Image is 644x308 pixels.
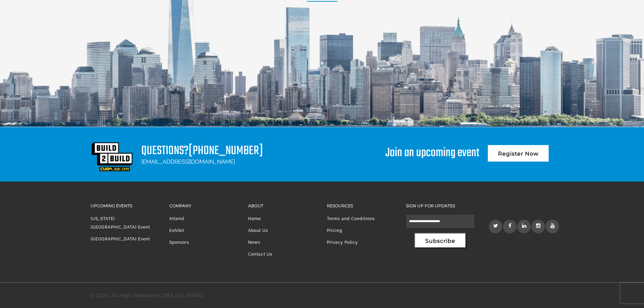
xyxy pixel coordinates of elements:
[141,145,263,157] h1: Questions?
[488,145,549,162] a: Register Now
[406,202,475,210] h3: Sign up for updates
[141,158,235,165] a: [EMAIL_ADDRESS][DOMAIN_NAME]
[248,252,272,257] a: Contact Us
[169,240,189,245] a: Sponsors
[189,141,263,161] a: [PHONE_NUMBER]
[327,202,396,210] h3: Resources
[248,202,317,210] h3: About
[91,291,205,300] div: © 2024. All Right Reserved OJBA [US_STATE].
[248,216,261,221] a: Home
[248,228,268,233] a: About Us
[414,233,466,248] button: Subscribe
[91,202,159,210] h3: Upcoming Events
[327,228,342,233] a: Pricing
[169,216,184,221] a: Attend
[248,240,260,245] a: News
[169,202,238,210] h3: Company
[169,228,184,233] a: Exhibit
[91,216,150,230] a: [US_STATE][GEOGRAPHIC_DATA] Event
[385,142,479,159] div: Join an upcoming event
[91,237,150,241] a: [GEOGRAPHIC_DATA] Event
[327,240,358,245] a: Privacy Policy
[327,216,375,221] a: Terms and Conditions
